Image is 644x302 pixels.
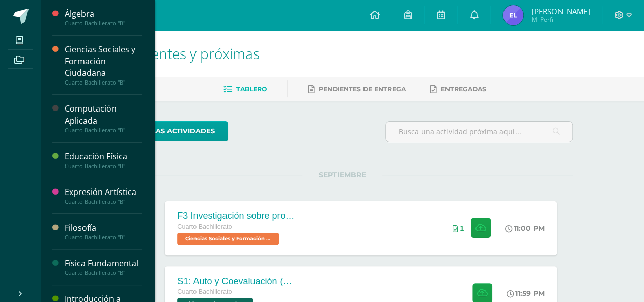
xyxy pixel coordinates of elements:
div: S1: Auto y Coevaluación (Magnetismo/Conceptos Básicos) [177,276,299,287]
div: Cuarto Bachillerato "B" [65,198,142,205]
div: Cuarto Bachillerato "B" [65,20,142,27]
div: Expresión Artística [65,186,142,198]
a: Educación FísicaCuarto Bachillerato "B" [65,151,142,170]
a: FilosofíaCuarto Bachillerato "B" [65,222,142,241]
div: Educación Física [65,151,142,162]
div: Cuarto Bachillerato "B" [65,79,142,86]
div: Cuarto Bachillerato "B" [65,127,142,134]
span: Pendientes de entrega [319,85,406,93]
div: Cuarto Bachillerato "B" [65,269,142,277]
span: Actividades recientes y próximas [53,44,260,63]
span: Cuarto Bachillerato [177,288,232,295]
div: Computación Aplicada [65,103,142,126]
div: Álgebra [65,8,142,20]
span: Entregadas [441,85,486,93]
a: Entregadas [430,81,486,97]
div: 11:00 PM [505,224,545,233]
a: Expresión ArtísticaCuarto Bachillerato "B" [65,186,142,205]
span: [PERSON_NAME] [531,6,590,16]
div: 11:59 PM [507,289,545,298]
span: SEPTIEMBRE [302,170,382,179]
a: Ciencias Sociales y Formación CiudadanaCuarto Bachillerato "B" [65,44,142,86]
div: Filosofía [65,222,142,234]
img: b289bc3374c540258d97a6f37cfa5b39.png [503,5,523,25]
span: 1 [460,224,464,232]
div: Archivos entregados [452,224,464,232]
input: Busca una actividad próxima aquí... [386,122,572,142]
div: Cuarto Bachillerato "B" [65,234,142,241]
span: Cuarto Bachillerato [177,223,232,230]
span: Ciencias Sociales y Formación Ciudadana 'B' [177,233,279,245]
a: todas las Actividades [112,121,228,141]
a: ÁlgebraCuarto Bachillerato "B" [65,8,142,27]
div: Ciencias Sociales y Formación Ciudadana [65,44,142,79]
a: Computación AplicadaCuarto Bachillerato "B" [65,103,142,133]
a: Física FundamentalCuarto Bachillerato "B" [65,258,142,277]
a: Tablero [223,81,267,97]
span: Mi Perfil [531,15,590,24]
div: Cuarto Bachillerato "B" [65,162,142,170]
div: Física Fundamental [65,258,142,269]
a: Pendientes de entrega [308,81,406,97]
div: F3 Investigación sobre problemas de salud mental como fenómeno social [177,211,299,222]
span: Tablero [236,85,267,93]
